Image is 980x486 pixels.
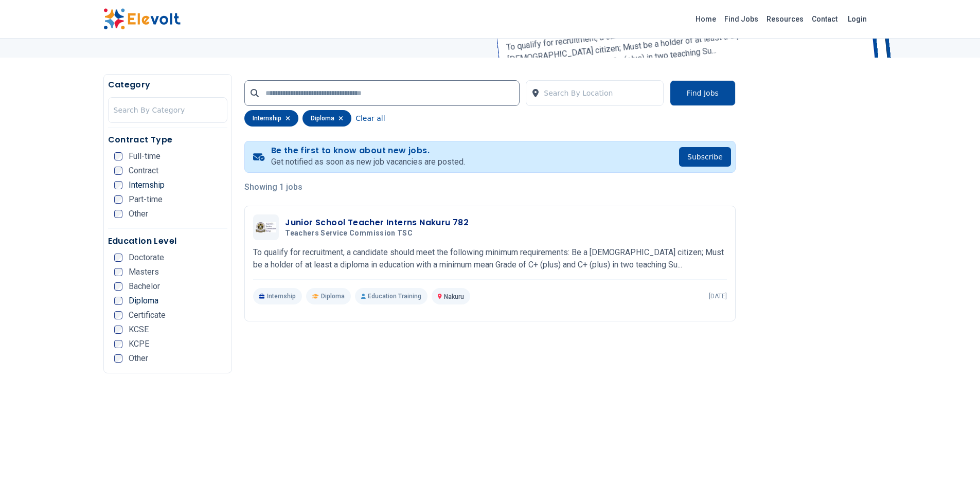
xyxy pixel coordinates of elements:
a: Resources [762,11,808,27]
span: Contract [129,167,158,175]
img: Teachers Service Commission TSC [256,222,276,232]
span: Diploma [321,292,345,300]
div: diploma [302,110,351,127]
h3: Junior School Teacher Interns Nakuru 782 [285,217,469,229]
input: Contract [114,167,122,175]
span: Other [129,354,148,363]
button: Clear all [355,110,385,127]
input: Masters [114,268,122,276]
span: Diploma [129,297,158,305]
input: KCSE [114,326,122,334]
span: Doctorate [129,254,164,262]
h5: Category [108,79,228,91]
p: To qualify for recruitment, a candidate should meet the following minimum requirements: Be a [DEM... [253,246,727,271]
span: Internship [129,181,165,189]
span: Nakuru [444,293,464,300]
span: Other [129,210,148,218]
div: internship [244,110,298,127]
input: KCPE [114,340,122,348]
input: Certificate [114,311,122,319]
span: Certificate [129,311,166,319]
a: Login [842,9,873,29]
button: Subscribe [679,147,731,167]
p: [DATE] [709,292,727,300]
span: Teachers Service Commission TSC [285,229,413,238]
p: Showing 1 jobs [244,181,736,193]
a: Teachers Service Commission TSCJunior School Teacher Interns Nakuru 782Teachers Service Commissio... [253,214,727,304]
iframe: Chat Widget [929,437,980,486]
span: Bachelor [129,282,160,291]
input: Doctorate [114,254,122,262]
input: Internship [114,181,122,189]
img: Elevolt [103,8,181,30]
h5: Education Level [108,235,228,247]
a: Contact [808,11,842,27]
input: Part-time [114,195,122,204]
iframe: Advertisement [748,115,877,424]
span: KCSE [129,326,149,334]
input: Bachelor [114,282,122,291]
p: Education Training [355,288,427,304]
p: Get notified as soon as new job vacancies are posted. [271,156,465,168]
span: Part-time [129,195,163,204]
span: Masters [129,268,159,276]
p: Internship [253,288,302,304]
button: Find Jobs [670,80,736,106]
input: Full-time [114,152,122,160]
span: KCPE [129,340,149,348]
a: Home [691,11,720,27]
h5: Contract Type [108,134,228,146]
a: Find Jobs [720,11,762,27]
input: Diploma [114,297,122,305]
input: Other [114,210,122,218]
h4: Be the first to know about new jobs. [271,146,465,156]
span: Full-time [129,152,161,160]
input: Other [114,354,122,363]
